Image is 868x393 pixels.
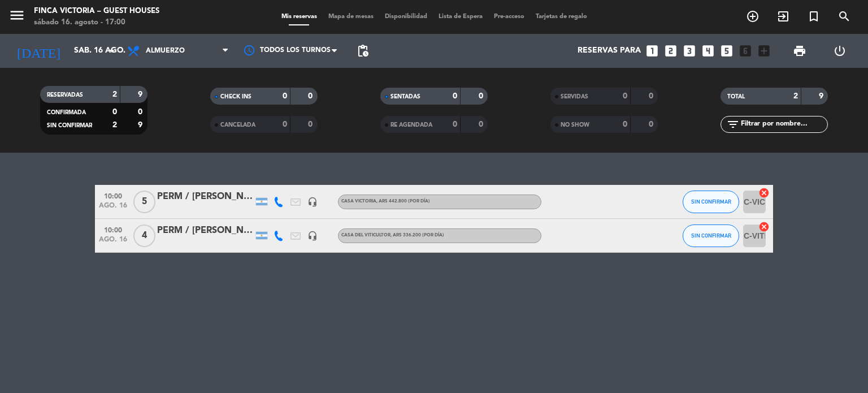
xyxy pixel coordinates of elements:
i: looks_5 [719,44,734,58]
span: Casa Victoria [341,199,430,204]
i: headset_mic [307,231,318,241]
button: menu [8,7,25,28]
strong: 0 [649,120,656,128]
span: Lista de Espera [433,14,488,20]
strong: 0 [283,92,287,100]
span: 10:00 [99,223,127,236]
strong: 0 [479,92,485,100]
strong: 9 [138,90,145,98]
strong: 2 [112,121,117,129]
span: Mis reservas [276,14,323,20]
strong: 9 [138,121,145,129]
i: looks_two [663,44,678,58]
div: LOG OUT [819,34,860,68]
strong: 0 [283,120,287,128]
strong: 2 [793,92,798,100]
span: Disponibilidad [379,14,433,20]
span: CONFIRMADA [47,110,86,115]
span: Almuerzo [146,47,185,55]
i: power_settings_new [833,44,847,58]
span: CANCELADA [220,122,255,128]
button: SIN CONFIRMAR [683,191,739,213]
span: , ARS 442.800 (Por día) [376,199,430,204]
span: , ARS 336.200 (Por día) [390,233,444,237]
i: [DATE] [8,38,68,63]
strong: 0 [308,92,315,100]
strong: 2 [112,90,117,98]
span: TOTAL [727,94,745,100]
i: headset_mic [307,197,318,207]
i: turned_in_not [807,10,821,23]
span: ago. 16 [99,202,127,215]
span: RESERVADAS [47,92,83,98]
i: menu [8,7,25,24]
strong: 0 [479,120,485,128]
i: looks_3 [682,44,697,58]
i: add_box [757,44,771,58]
button: SIN CONFIRMAR [683,224,739,247]
i: exit_to_app [776,10,790,23]
i: search [837,10,851,23]
span: 10:00 [99,189,127,202]
i: cancel [758,221,770,232]
i: add_circle_outline [746,10,759,23]
span: pending_actions [356,44,370,58]
span: NO SHOW [561,122,589,128]
span: SIN CONFIRMAR [47,123,92,128]
span: 5 [133,191,155,213]
i: looks_6 [738,44,753,58]
span: SIN CONFIRMAR [691,198,731,205]
span: CHECK INS [220,94,251,100]
input: Filtrar por nombre... [740,118,827,131]
span: SERVIDAS [561,94,588,100]
span: SENTADAS [390,94,420,100]
i: looks_one [645,44,659,58]
i: arrow_drop_down [105,44,119,58]
strong: 0 [112,108,117,116]
span: Tarjetas de regalo [530,14,593,20]
span: Mapa de mesas [323,14,379,20]
span: Reservas para [578,46,641,55]
span: Pre-acceso [488,14,530,20]
div: PERM / [PERSON_NAME] [157,189,253,204]
i: looks_4 [701,44,715,58]
i: filter_list [726,118,740,131]
span: Casa del Viticultor [341,233,444,237]
strong: 0 [623,92,627,100]
span: SIN CONFIRMAR [691,232,731,239]
div: FINCA VICTORIA – GUEST HOUSES [34,6,159,17]
strong: 0 [138,108,145,116]
div: PERM / [PERSON_NAME] [157,223,253,238]
i: cancel [758,187,770,198]
strong: 9 [819,92,826,100]
strong: 0 [649,92,656,100]
span: 4 [133,224,155,247]
strong: 0 [453,120,457,128]
strong: 0 [308,120,315,128]
span: ago. 16 [99,236,127,249]
div: sábado 16. agosto - 17:00 [34,17,159,28]
span: print [793,44,806,58]
span: RE AGENDADA [390,122,432,128]
strong: 0 [623,120,627,128]
strong: 0 [453,92,457,100]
